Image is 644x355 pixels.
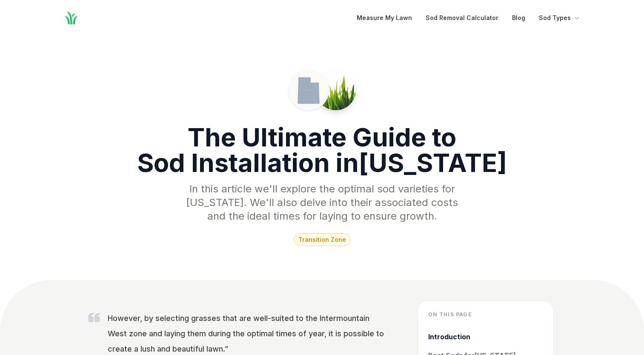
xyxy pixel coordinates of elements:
a: Introduction [428,332,543,342]
a: Sod Removal Calculator [426,13,498,23]
a: Measure My Lawn [357,13,412,23]
p: In this article we'll explore the optimal sod varieties for [US_STATE] . We'll also delve into th... [179,182,465,223]
button: Sod Types [539,13,581,23]
a: Blog [512,13,525,23]
h4: On this page [428,311,543,318]
img: Utah state outline [295,77,322,104]
span: transition zone [294,233,351,246]
img: Picture of a patch of sod in Utah [316,70,356,110]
